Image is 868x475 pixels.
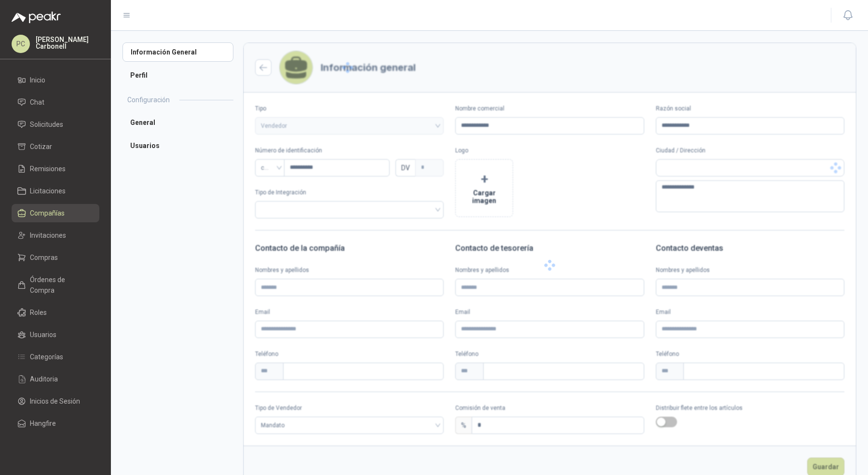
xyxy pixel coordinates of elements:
span: Roles [30,307,47,318]
a: Categorías [12,348,99,366]
span: Remisiones [30,163,66,174]
img: Logo peakr [12,12,61,23]
a: Cotizar [12,137,99,156]
a: Información General [122,42,233,62]
a: Compañías [12,204,99,222]
a: General [122,113,233,132]
a: Hangfire [12,414,99,433]
span: Órdenes de Compra [30,274,90,296]
a: Remisiones [12,160,99,178]
span: Auditoria [30,374,58,384]
span: Usuarios [30,329,56,340]
span: Chat [30,97,44,108]
a: Roles [12,303,99,322]
span: Inicio [30,75,45,85]
a: Auditoria [12,370,99,388]
a: Inicios de Sesión [12,392,99,410]
span: Inicios de Sesión [30,396,80,407]
a: Órdenes de Compra [12,271,99,299]
div: PC [12,35,30,53]
span: Invitaciones [30,230,66,241]
span: Compañías [30,208,65,218]
a: Compras [12,248,99,267]
span: Compras [30,252,58,263]
a: Usuarios [12,326,99,344]
h2: Configuración [127,95,170,105]
a: Licitaciones [12,182,99,200]
a: Solicitudes [12,115,99,134]
span: Cotizar [30,141,52,152]
a: Invitaciones [12,226,99,244]
span: Categorías [30,352,63,362]
a: Inicio [12,71,99,89]
span: Solicitudes [30,119,63,130]
a: Perfil [122,66,233,85]
span: Hangfire [30,418,56,429]
a: Chat [12,93,99,111]
a: Usuarios [122,136,233,155]
span: Licitaciones [30,186,66,196]
p: [PERSON_NAME] Carbonell [36,36,99,50]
